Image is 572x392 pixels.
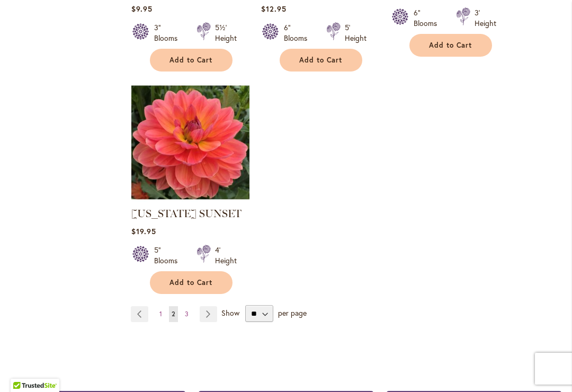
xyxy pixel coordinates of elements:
[475,7,496,29] div: 3' Height
[221,308,239,318] span: Show
[215,22,237,43] div: 5½' Height
[169,278,213,287] span: Add to Cart
[157,306,165,322] a: 1
[284,22,314,43] div: 6" Blooms
[150,271,233,294] button: Add to Cart
[150,49,233,72] button: Add to Cart
[429,41,472,50] span: Add to Cart
[154,22,184,43] div: 3" Blooms
[182,306,191,322] a: 3
[8,354,38,384] iframe: Launch Accessibility Center
[131,83,249,201] img: OREGON SUNSET
[131,193,249,203] a: OREGON SUNSET
[131,4,153,14] span: $9.95
[414,7,443,29] div: 6" Blooms
[345,22,367,43] div: 5' Height
[299,56,343,65] span: Add to Cart
[131,207,242,220] a: [US_STATE] SUNSET
[215,245,237,266] div: 4' Height
[159,310,162,318] span: 1
[172,310,175,318] span: 2
[409,34,492,57] button: Add to Cart
[261,4,287,14] span: $12.95
[154,245,184,266] div: 5" Blooms
[185,310,189,318] span: 3
[169,56,213,65] span: Add to Cart
[278,308,307,318] span: per page
[131,226,156,236] span: $19.95
[280,49,362,72] button: Add to Cart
